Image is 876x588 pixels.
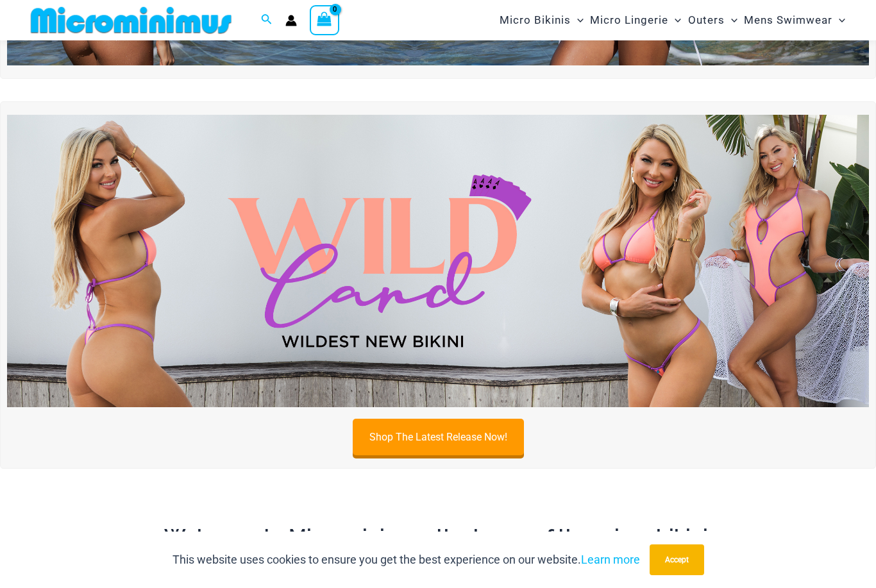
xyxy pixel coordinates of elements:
span: Outers [688,4,725,37]
span: Micro Lingerie [590,4,668,37]
a: OutersMenu ToggleMenu Toggle [685,4,741,37]
a: Micro BikinisMenu ToggleMenu Toggle [496,4,587,37]
a: Shop The Latest Release Now! [353,419,524,455]
h2: Welcome to Microminimus, the home of the micro bikini. [35,523,841,550]
a: Micro LingerieMenu ToggleMenu Toggle [587,4,684,37]
span: Menu Toggle [668,4,681,37]
button: Accept [650,544,704,575]
img: Wild Card Neon Bliss Bikini [7,115,869,408]
span: Menu Toggle [725,4,737,37]
a: Mens SwimwearMenu ToggleMenu Toggle [741,4,848,37]
span: Menu Toggle [571,4,584,37]
a: Search icon link [261,12,273,28]
p: This website uses cookies to ensure you get the best experience on our website. [173,550,640,569]
img: MM SHOP LOGO FLAT [26,6,237,35]
span: Micro Bikinis [500,4,571,37]
span: Mens Swimwear [744,4,832,37]
a: Learn more [581,553,640,566]
a: View Shopping Cart, empty [310,5,339,35]
a: Account icon link [285,15,297,26]
nav: Site Navigation [494,2,850,38]
span: Menu Toggle [832,4,845,37]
